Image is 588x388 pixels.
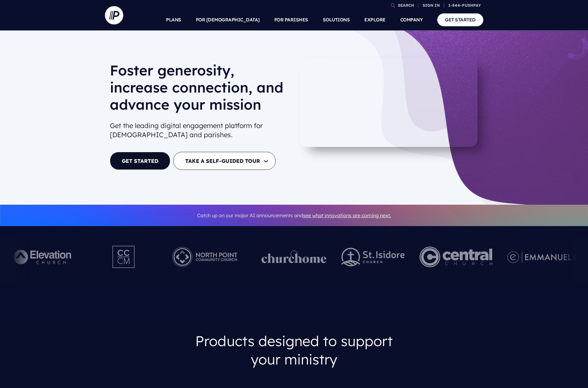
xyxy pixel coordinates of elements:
[420,240,492,274] img: Central Church Henderson NV
[364,9,386,31] a: EXPLORE
[100,240,148,274] img: Pushpay_Logo__CCM
[303,212,391,218] a: see what innovations are coming next.
[323,9,350,31] a: SOLUTIONS
[1,240,85,274] img: Pushpay_Logo__Elevation
[262,251,327,263] img: pp_logos_1
[274,9,308,31] a: FOR PARISHES
[110,62,289,118] h1: Foster generosity, increase connection, and advance your mission
[163,240,247,274] img: Pushpay_Logo__NorthPoint
[110,209,478,222] p: Catch up on our major AI announcements and
[437,13,483,26] a: GET STARTED
[110,119,289,142] h2: Get the leading digital engagement platform for [DEMOGRAPHIC_DATA] and parishes.
[166,9,181,31] a: PLANS
[341,248,405,266] img: pp_logos_2
[180,327,409,373] h3: Products designed to support your ministry
[110,152,170,170] a: GET STARTED
[173,152,276,170] button: TAKE A SELF-GUIDED TOUR
[196,9,260,31] a: FOR [DEMOGRAPHIC_DATA]
[400,9,423,31] a: COMPANY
